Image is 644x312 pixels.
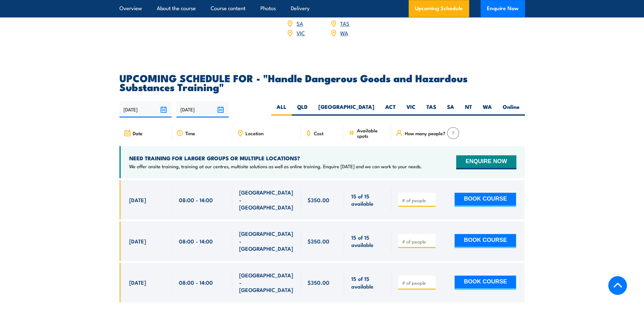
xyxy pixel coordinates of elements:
[340,19,349,27] a: TAS
[239,189,294,211] span: [GEOGRAPHIC_DATA] - [GEOGRAPHIC_DATA]
[402,280,433,286] input: # of people
[351,275,384,290] span: 15 of 15 available
[119,73,525,91] h2: UPCOMING SCHEDULE FOR - "Handle Dangerous Goods and Hazardous Substances Training"
[308,196,329,203] span: $350.00
[421,103,442,116] label: TAS
[402,197,433,203] input: # of people
[296,19,303,27] a: SA
[296,29,305,37] a: VIC
[357,128,387,138] span: Available spots
[292,103,313,116] label: QLD
[129,163,422,169] p: We offer onsite training, training at our centres, multisite solutions as well as online training...
[497,103,525,116] label: Online
[460,103,477,116] label: NT
[313,103,380,116] label: [GEOGRAPHIC_DATA]
[179,237,213,245] span: 08:00 - 14:00
[129,196,146,203] span: [DATE]
[405,130,445,136] span: How many people?
[455,234,516,248] button: BOOK COURSE
[402,238,433,245] input: # of people
[401,103,421,116] label: VIC
[176,101,229,117] input: To date
[239,271,294,294] span: [GEOGRAPHIC_DATA] - [GEOGRAPHIC_DATA]
[477,103,497,116] label: WA
[129,155,422,162] h4: NEED TRAINING FOR LARGER GROUPS OR MULTIPLE LOCATIONS?
[129,237,146,245] span: [DATE]
[442,103,460,116] label: SA
[455,193,516,207] button: BOOK COURSE
[179,196,213,203] span: 08:00 - 14:00
[340,29,348,37] a: WA
[129,279,146,286] span: [DATE]
[308,237,329,245] span: $350.00
[456,155,516,169] button: ENQUIRE NOW
[119,101,172,117] input: From date
[239,230,294,252] span: [GEOGRAPHIC_DATA] - [GEOGRAPHIC_DATA]
[455,275,516,289] button: BOOK COURSE
[133,130,143,136] span: Date
[351,192,384,207] span: 15 of 15 available
[271,103,292,116] label: ALL
[185,130,195,136] span: Time
[380,103,401,116] label: ACT
[351,234,384,249] span: 15 of 15 available
[245,130,264,136] span: Location
[308,279,329,286] span: $350.00
[314,130,323,136] span: Cost
[179,279,213,286] span: 08:00 - 14:00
